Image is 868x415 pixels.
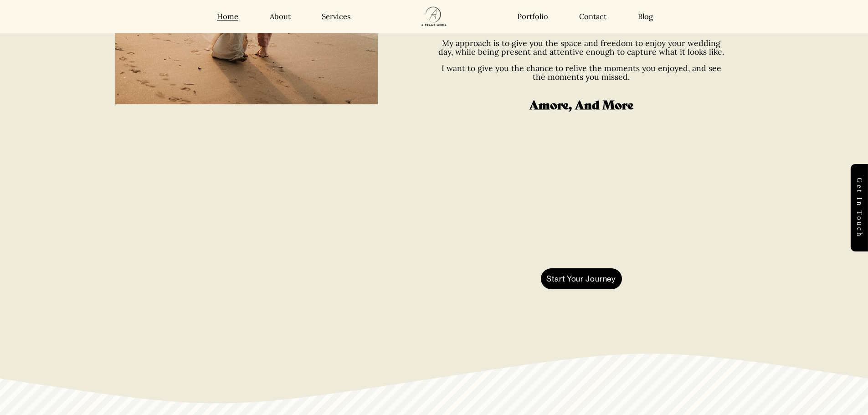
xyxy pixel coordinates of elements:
a: Portfolio [517,12,548,21]
img: A Frame Media Wedding &amp; Corporate Videographer in Detroit Michigan [410,1,458,32]
p: I want to give you the chance to relive the moments you enjoyed, and see the moments you missed. [437,64,726,82]
a: Blog [638,12,653,21]
p: My approach is to give you the space and freedom to enjoy your wedding day, while being present a... [437,39,726,56]
a: Get in touch [851,164,868,251]
strong: Amore, And More [529,96,633,113]
a: Start Your Journey [541,268,622,289]
a: Services [322,12,351,21]
a: Contact [579,12,606,21]
a: About [270,12,291,21]
a: Home [217,12,238,21]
